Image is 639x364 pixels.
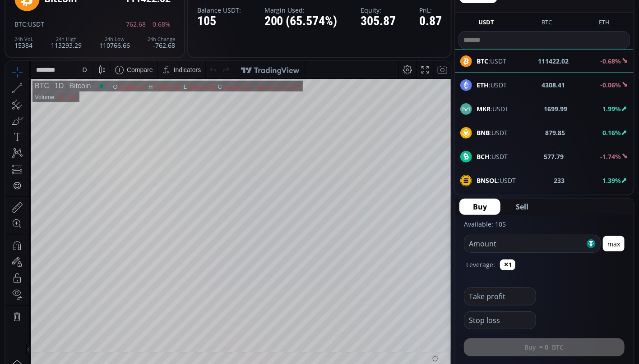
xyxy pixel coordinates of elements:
div: 1d [102,309,109,316]
span: :USDT [477,176,516,185]
b: -1.74% [600,152,621,161]
div: 15384 [14,36,33,49]
span: :USDT [477,104,509,114]
div: 113293.29 [148,22,175,29]
button: BTC [538,18,556,29]
b: 1699.99 [544,104,567,114]
div: 1D [44,21,58,29]
div: 110766.66 [182,22,209,29]
div: 0.87 [419,14,442,28]
label: PnL: [419,7,442,14]
b: BNSOL [477,176,498,185]
label: Equity: [361,7,396,14]
div: 24h Vol. [14,36,33,42]
b: 577.79 [544,152,564,161]
button: 23:26:16 (UTC) [340,304,389,321]
div: 305.87 [361,14,396,28]
span: Buy [473,201,487,212]
span: -0.68% [150,21,171,27]
div: Compare [121,5,148,12]
div: 15.18K [52,32,71,39]
div: 200 (65.574%) [264,14,338,28]
div: Toggle Log Scale [411,304,426,321]
div: 3m [59,309,67,316]
div: 112065.23 [113,22,140,29]
label: Margin Used: [264,7,338,14]
div: 1y [46,309,52,316]
button: Sell [502,199,542,215]
div: Bitcoin [58,21,85,29]
div: Hide Drawings Toolbar [21,282,25,295]
div: 24h Change [148,36,175,42]
div: L [178,22,182,29]
div: O [107,22,112,29]
div: C [213,22,217,29]
div: H [143,22,148,29]
div: Market open [92,21,100,29]
div: log [414,309,422,316]
div: −643.20 (−0.57%) [247,22,294,29]
b: -0.06% [600,81,621,89]
button: USDT [475,18,498,29]
span: Sell [516,201,528,212]
div:  [8,120,15,129]
b: BNB [477,128,490,137]
label: Leverage: [466,260,495,269]
div: Go to [121,304,135,321]
b: 879.85 [545,128,565,137]
span: :USDT [26,20,44,28]
div: Volume [29,32,49,39]
button: ✕1 [500,259,515,270]
div: D [77,5,81,12]
b: 1.39% [602,176,621,185]
b: 233 [554,176,565,185]
span: :USDT [477,152,508,161]
div: -762.68 [148,36,175,49]
div: 110766.66 [99,36,130,49]
div: 113293.29 [51,36,82,49]
div: BTC [29,21,44,29]
div: 24h Low [99,36,130,42]
button: max [603,236,625,251]
div: 1m [74,309,82,316]
button: ETH [596,18,614,29]
div: 24h High [51,36,82,42]
b: ETH [477,81,489,89]
span: :USDT [477,128,508,137]
div: Toggle Auto Scale [426,304,444,321]
div: auto [429,309,441,316]
div: 5y [32,309,39,316]
b: 4308.41 [542,80,565,90]
span: -762.68 [124,21,146,27]
b: 0.16% [602,128,621,137]
div: 105 [197,14,241,28]
div: 5d [89,309,96,316]
b: 1.99% [602,105,621,113]
div: Indicators [168,5,196,12]
label: Available: 105 [464,220,506,228]
span: :USDT [477,80,507,90]
b: BCH [477,152,490,161]
button: Buy [459,199,500,215]
span: BTC [14,20,26,28]
span: 23:26:16 (UTC) [343,309,386,316]
div: 111422.03 [217,22,245,29]
label: Balance USDT: [197,7,241,14]
b: MKR [477,105,491,113]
